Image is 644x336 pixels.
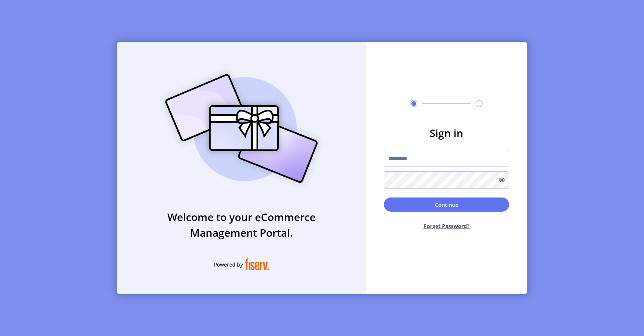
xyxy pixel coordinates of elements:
button: Continue [384,197,509,212]
button: Forget Password? [384,216,509,236]
h3: Welcome to your eCommerce Management Portal. [117,209,366,240]
span: Powered by [214,261,243,268]
img: card_Illustration.svg [154,66,329,191]
h3: Sign in [384,125,509,141]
